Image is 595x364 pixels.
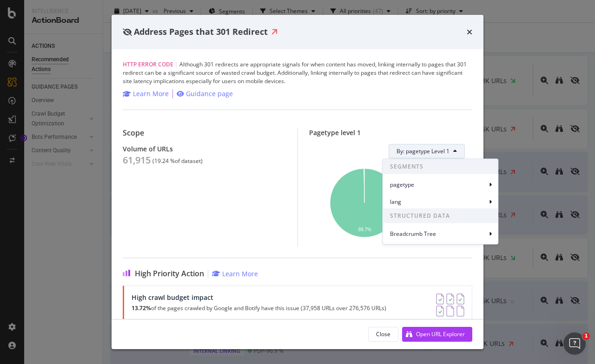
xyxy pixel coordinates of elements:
div: Volume of URLs [123,145,286,153]
div: Pagetype level 1 [309,129,473,136]
div: Scope [123,129,286,137]
a: Learn More [212,269,258,278]
div: Although 301 redirects are appropriate signals for when content has moved, linking internally to ... [123,60,472,85]
span: High Priority Action [135,269,204,278]
div: Open URL Explorer [416,330,465,338]
button: By: pagetype Level 1 [389,144,465,159]
button: Close [368,327,398,342]
div: Learn More [222,269,258,278]
span: lang [390,197,487,206]
strong: 13.72% [132,304,151,312]
span: pagetype [390,180,487,188]
div: High crawl budget impact [132,293,386,301]
span: | [175,60,178,68]
iframe: Intercom live chat [563,332,586,355]
span: STRUCTURED DATA [383,208,498,223]
div: modal [112,15,483,349]
span: SEGMENTS [383,159,498,174]
div: eye-slash [123,28,132,36]
img: AY0oso9MOvYAAAAASUVORK5CYII= [436,293,464,317]
span: Breadcrumb Tree [390,229,487,238]
div: Learn More [133,89,169,98]
svg: A chart. [317,166,462,239]
span: By: pagetype Level 1 [397,147,450,155]
span: 1 [582,332,590,340]
div: Close [376,330,390,338]
button: Open URL Explorer [402,327,472,342]
text: 99.7% [358,227,371,232]
div: Guidance page [186,89,233,98]
p: of the pages crawled by Google and Botify have this issue (37,958 URLs over 276,576 URLs) [132,305,386,312]
div: 61,915 [123,155,151,166]
div: ( 19.24 % of dataset ) [152,158,203,164]
div: times [467,26,472,38]
a: Learn More [123,89,169,98]
span: HTTP Error Code [123,60,173,68]
span: Address Pages that 301 Redirect [134,26,268,37]
a: Guidance page [177,89,233,98]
